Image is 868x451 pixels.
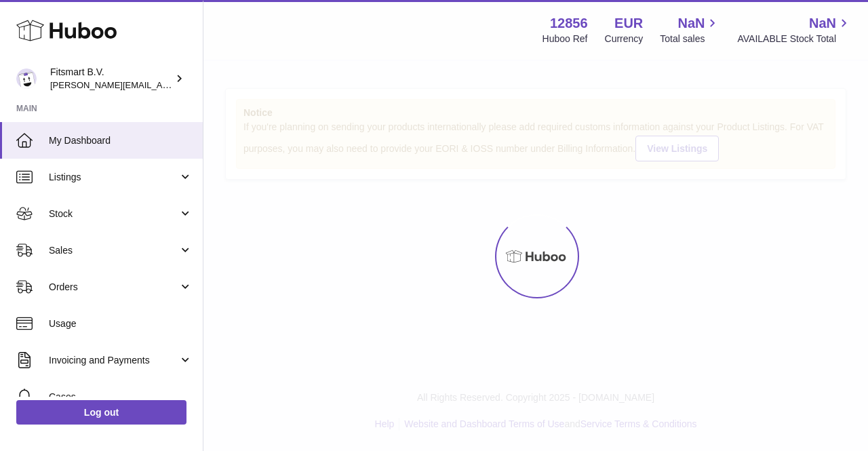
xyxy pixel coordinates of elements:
[809,14,836,33] span: NaN
[49,171,178,184] span: Listings
[49,134,193,147] span: My Dashboard
[49,208,178,220] span: Stock
[49,391,193,404] span: Cases
[542,33,588,45] div: Huboo Ref
[49,317,193,330] span: Usage
[49,281,178,294] span: Orders
[16,68,37,89] img: jonathan@leaderoo.com
[737,33,852,45] span: AVAILABLE Stock Total
[660,33,720,45] span: Total sales
[49,354,178,367] span: Invoicing and Payments
[605,33,644,45] div: Currency
[49,244,178,257] span: Sales
[660,14,720,45] a: NaN Total sales
[737,14,852,45] a: NaN AVAILABLE Stock Total
[550,14,588,33] strong: 12856
[50,66,172,92] div: Fitsmart B.V.
[677,14,705,33] span: NaN
[16,400,186,425] a: Log out
[50,79,272,90] span: [PERSON_NAME][EMAIL_ADDRESS][DOMAIN_NAME]
[614,14,643,33] strong: EUR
